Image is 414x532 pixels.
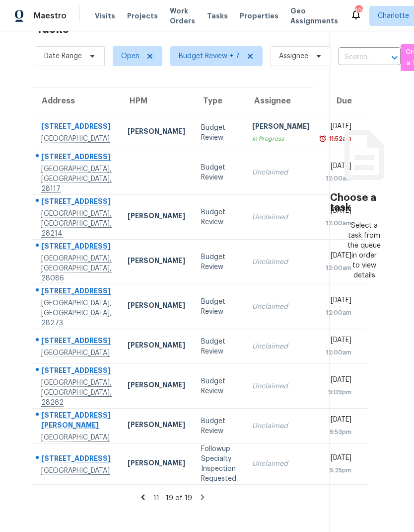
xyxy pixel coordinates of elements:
[128,420,185,432] div: [PERSON_NAME]
[201,444,236,484] div: Followup Specialty Inspection Requested
[326,174,351,183] div: 12:00am
[36,24,69,34] h2: Tasks
[34,11,67,21] span: Maestro
[326,218,351,228] div: 12:00am
[355,6,362,16] div: 100
[153,495,192,502] span: 11 - 19 of 19
[326,415,351,427] div: [DATE]
[319,134,327,144] img: Overdue Alarm Icon
[201,376,236,396] div: Budget Review
[339,50,373,65] input: Search by address
[252,212,310,222] div: Unclaimed
[252,459,310,469] div: Unclaimed
[128,380,185,392] div: [PERSON_NAME]
[170,6,195,26] span: Work Orders
[252,381,310,391] div: Unclaimed
[207,12,228,19] span: Tasks
[326,335,351,348] div: [DATE]
[252,168,310,177] div: Unclaimed
[128,340,185,353] div: [PERSON_NAME]
[326,453,351,465] div: [DATE]
[326,295,351,308] div: [DATE]
[201,163,236,182] div: Budget Review
[128,126,185,139] div: [PERSON_NAME]
[193,88,244,115] th: Type
[326,251,351,263] div: [DATE]
[201,123,236,143] div: Budget Review
[127,11,158,21] span: Projects
[240,11,278,21] span: Properties
[290,6,338,26] span: Geo Assignments
[326,427,351,437] div: 8:53pm
[252,302,310,312] div: Unclaimed
[326,375,351,387] div: [DATE]
[201,416,236,436] div: Budget Review
[326,206,351,218] div: [DATE]
[252,134,310,144] div: In Progress
[128,458,185,470] div: [PERSON_NAME]
[318,88,367,115] th: Due
[378,11,409,21] span: Charlotte
[347,221,381,280] div: Select a task from the queue in order to view details
[252,121,310,134] div: [PERSON_NAME]
[326,465,351,475] div: 6:25pm
[95,11,115,21] span: Visits
[120,88,193,115] th: HPM
[201,252,236,272] div: Budget Review
[326,308,351,318] div: 12:00am
[128,211,185,223] div: [PERSON_NAME]
[179,51,240,61] span: Budget Review + 7
[44,51,82,61] span: Date Range
[326,161,351,174] div: [DATE]
[201,297,236,317] div: Budget Review
[326,348,351,357] div: 12:00am
[327,134,351,144] div: 11:52am
[326,263,351,273] div: 12:00am
[244,88,318,115] th: Assignee
[201,337,236,356] div: Budget Review
[388,51,402,65] button: Open
[32,88,120,115] th: Address
[252,257,310,267] div: Unclaimed
[279,51,308,61] span: Assignee
[128,256,185,268] div: [PERSON_NAME]
[326,387,351,397] div: 9:09pm
[330,193,398,213] h3: Choose a task
[201,207,236,227] div: Budget Review
[128,300,185,313] div: [PERSON_NAME]
[121,51,139,61] span: Open
[252,342,310,352] div: Unclaimed
[252,421,310,431] div: Unclaimed
[326,121,351,134] div: [DATE]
